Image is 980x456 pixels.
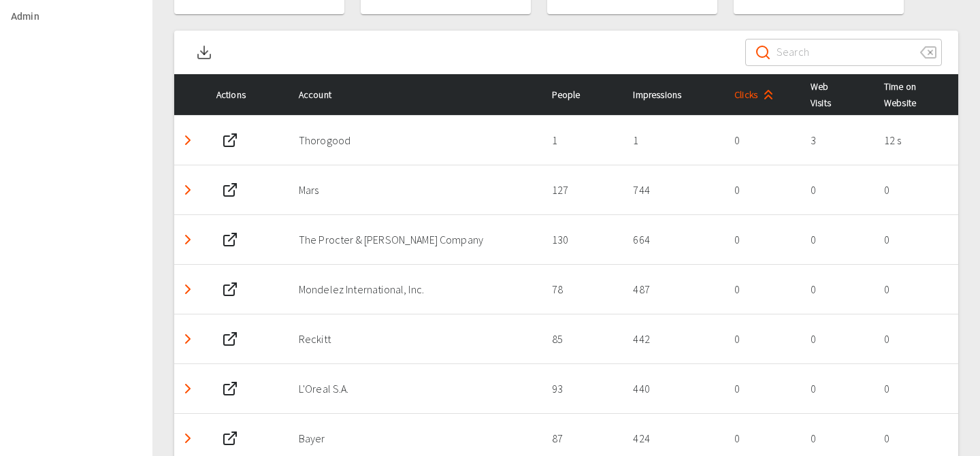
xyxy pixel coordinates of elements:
[734,331,789,347] p: 0
[734,430,789,446] p: 0
[633,331,713,347] p: 442
[811,281,862,297] p: 0
[884,331,947,347] p: 0
[299,86,353,103] span: Account
[174,325,201,353] button: Detail panel visibility toggle
[633,430,713,446] p: 424
[811,331,862,347] p: 0
[884,380,947,397] p: 0
[216,86,267,103] span: Actions
[216,127,244,154] button: Web Site
[174,127,201,154] button: Detail panel visibility toggle
[734,380,789,397] p: 0
[299,331,530,347] p: Reckitt
[811,231,862,248] p: 0
[216,425,244,452] button: Web Site
[884,231,947,248] p: 0
[811,380,862,397] p: 0
[884,78,941,111] span: Time on Website
[734,281,789,297] p: 0
[299,86,530,103] div: Account
[884,430,947,446] p: 0
[299,281,530,297] p: Mondelez International, Inc.
[216,176,244,203] button: Web Site
[884,132,947,148] p: 12 s
[633,182,713,198] p: 744
[174,276,201,303] button: Detail panel visibility toggle
[734,86,779,103] span: Clicks
[884,182,947,198] p: 0
[552,231,612,248] p: 130
[216,226,244,253] button: Web Site
[299,132,530,148] p: Thorogood
[174,176,201,203] button: Detail panel visibility toggle
[216,276,244,303] button: Web Site
[216,375,244,402] button: Web Site
[191,31,218,74] button: Download
[777,33,909,71] input: Search
[734,132,789,148] p: 0
[552,182,612,198] p: 127
[633,86,703,103] span: Impressions
[216,86,277,103] div: Actions
[216,325,244,353] button: Web Site
[552,281,612,297] p: 78
[633,231,713,248] p: 664
[299,380,530,397] p: L'Oreal S.A.
[633,132,713,148] p: 1
[299,231,530,248] p: The Procter & [PERSON_NAME] Company
[884,281,947,297] p: 0
[552,86,612,103] div: People
[633,281,713,297] p: 487
[299,182,530,198] p: Mars
[174,226,201,253] button: Detail panel visibility toggle
[734,182,789,198] p: 0
[811,78,855,111] span: Web Visits
[552,132,612,148] p: 1
[552,380,612,397] p: 93
[633,380,713,397] p: 440
[552,331,612,347] p: 85
[811,132,862,148] p: 3
[174,425,201,452] button: Detail panel visibility toggle
[755,44,771,61] svg: Search
[552,430,612,446] p: 87
[552,86,602,103] span: People
[884,78,947,111] div: Time on Website
[811,182,862,198] p: 0
[734,231,789,248] p: 0
[811,430,862,446] p: 0
[811,78,862,111] div: Web Visits
[734,86,789,103] div: Clicks
[299,430,530,446] p: Bayer
[633,86,713,103] div: Impressions
[174,375,201,402] button: Detail panel visibility toggle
